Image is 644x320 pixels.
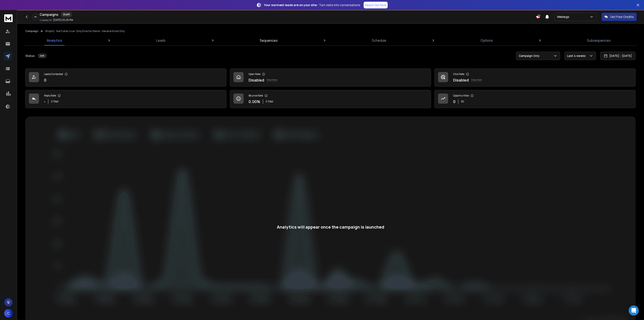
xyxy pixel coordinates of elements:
div: Open Intercom Messenger [629,305,639,316]
p: Created At: [40,19,52,22]
p: Analytics [47,38,62,43]
p: – Turn visits into conversations [264,3,360,7]
a: Reply Rate-0 Total [25,90,226,108]
p: 0 Total [266,100,273,103]
p: Know More [471,78,482,82]
a: Subsequences [584,35,613,46]
p: Subsequences [587,38,611,43]
p: [DATE] 05:26 PM [53,18,73,22]
p: 0 [453,99,455,104]
a: Bounce Rate0.00%0 Total [230,90,431,108]
div: Draft [38,54,47,58]
p: Weblegs [557,15,571,19]
button: C [4,309,13,317]
p: Bounce Rate [249,94,263,97]
a: Leads [154,35,168,46]
button: Campaign [25,29,38,33]
p: Open Rate [249,72,260,76]
strong: Your warmest leads are on your site [264,3,317,7]
button: Get Free Credits [601,13,637,21]
a: Sequences [257,35,280,46]
h1: Campaigns [40,12,58,17]
p: Shopify - AskToAsk +cue- Only Director Name - General Email Only [45,29,125,33]
p: Reach Out Now [365,3,386,7]
p: Get Free Credits [610,15,634,19]
a: Schedule [369,35,389,46]
p: Reply Rate [44,94,56,97]
p: Leads Contacted [44,72,63,76]
p: 0.00 % [249,99,260,104]
p: Schedule [372,38,386,43]
p: Click Rate [453,72,464,76]
a: Options [478,35,495,46]
a: Analytics [44,35,65,46]
p: Options [481,38,493,43]
p: Opportunities [453,94,469,97]
button: [DATE] - [DATE] [600,52,636,60]
p: Leads [156,38,166,43]
img: logo [4,14,13,22]
p: - [44,99,46,104]
p: $ 0 [461,100,464,103]
p: 0 Total [51,100,59,103]
p: 0 [44,77,46,83]
p: Disabled [249,77,264,83]
div: Analytics will appear once the campaign is launched [277,224,384,230]
p: Last 4 weeks [567,54,587,58]
p: Disabled [453,77,469,83]
p: Status: [25,54,35,58]
p: Know More [267,78,277,82]
div: Draft [61,12,72,17]
p: Sequences [260,38,278,43]
a: Leads Contacted0 [25,68,226,87]
a: Reach Out Now [364,2,388,8]
p: 0 % [34,16,37,18]
a: Opportunities0$0 [434,90,636,108]
a: Click RateDisabledKnow More [434,68,636,87]
a: Open RateDisabledKnow More [230,68,431,87]
p: Campaign Only [519,54,541,58]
